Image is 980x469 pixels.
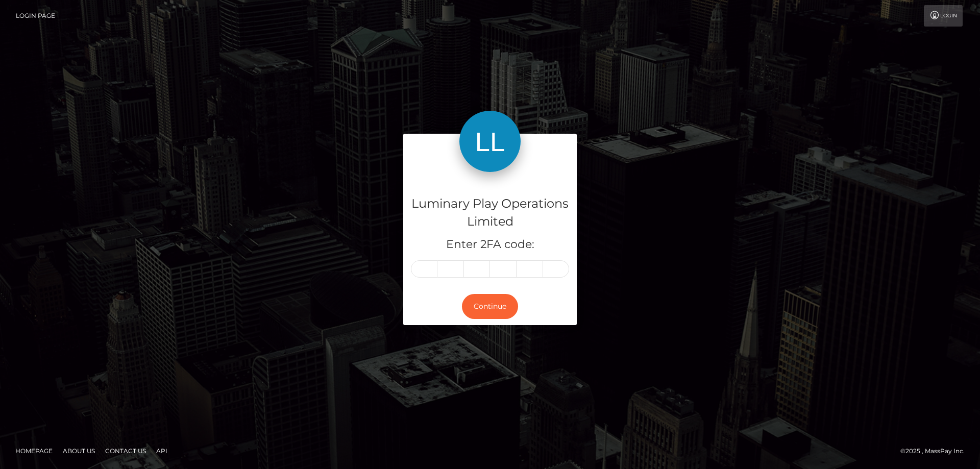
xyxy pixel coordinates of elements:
[900,446,972,457] div: © 2025 , MassPay Inc.
[11,443,57,459] a: Homepage
[924,5,963,27] a: Login
[16,5,55,27] a: Login Page
[411,195,569,231] h4: Luminary Play Operations Limited
[152,443,171,459] a: API
[101,443,150,459] a: Contact Us
[59,443,99,459] a: About Us
[462,294,518,319] button: Continue
[459,111,521,172] img: Luminary Play Operations Limited
[411,237,569,253] h5: Enter 2FA code:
